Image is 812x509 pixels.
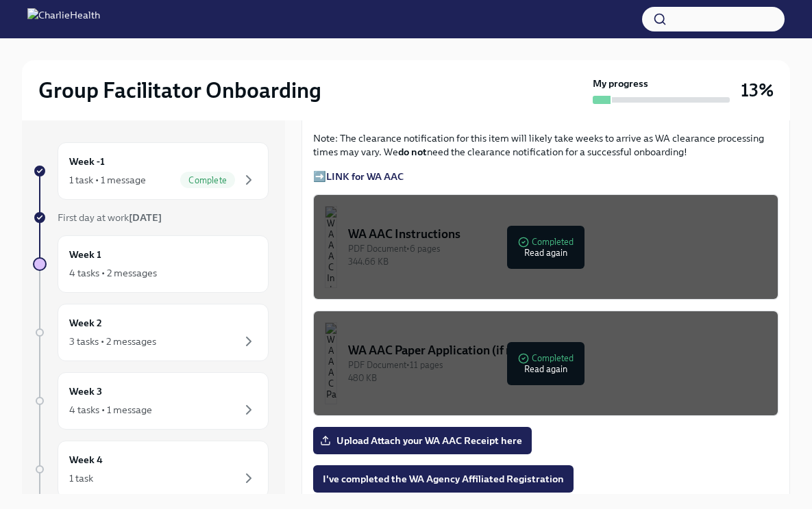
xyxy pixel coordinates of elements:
[313,427,532,454] label: Upload Attach your WA AAC Receipt here
[323,434,522,447] span: Upload Attach your WA AAC Receipt here
[33,441,269,498] a: Week 41 task
[69,154,105,169] h6: Week -1
[398,146,427,158] strong: do not
[348,242,767,255] div: PDF Document • 6 pages
[180,175,235,185] span: Complete
[69,384,102,399] h6: Week 3
[38,77,321,104] h2: Group Facilitator Onboarding
[33,304,269,361] a: Week 23 tasks • 2 messages
[69,452,103,467] h6: Week 4
[69,315,102,330] h6: Week 2
[69,247,101,262] h6: Week 1
[27,8,100,30] img: CharlieHealth
[325,322,337,404] img: WA AAC Paper Application (if needed)
[129,211,162,224] strong: [DATE]
[313,170,778,183] p: ➡️
[326,170,404,183] a: LINK for WA AAC
[33,211,269,224] a: First day at work[DATE]
[33,235,269,293] a: Week 14 tasks • 2 messages
[69,173,146,187] div: 1 task • 1 message
[348,226,767,242] div: WA AAC Instructions
[348,371,767,384] div: 480 KB
[348,358,767,371] div: PDF Document • 11 pages
[58,211,162,224] span: First day at work
[69,471,93,485] div: 1 task
[348,342,767,358] div: WA AAC Paper Application (if needed)
[33,372,269,430] a: Week 34 tasks • 1 message
[313,465,574,493] button: I've completed the WA Agency Affiliated Registration
[69,403,152,417] div: 4 tasks • 1 message
[741,78,774,103] h3: 13%
[348,255,767,268] div: 344.66 KB
[323,472,564,486] span: I've completed the WA Agency Affiliated Registration
[593,77,648,90] strong: My progress
[33,142,269,200] a: Week -11 task • 1 messageComplete
[313,194,778,300] button: WA AAC InstructionsPDF Document•6 pages344.66 KBCompletedRead again
[313,311,778,416] button: WA AAC Paper Application (if needed)PDF Document•11 pages480 KBCompletedRead again
[325,206,337,288] img: WA AAC Instructions
[69,266,157,280] div: 4 tasks • 2 messages
[69,335,156,348] div: 3 tasks • 2 messages
[313,131,778,159] p: Note: The clearance notification for this item will likely take weeks to arrive as WA clearance p...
